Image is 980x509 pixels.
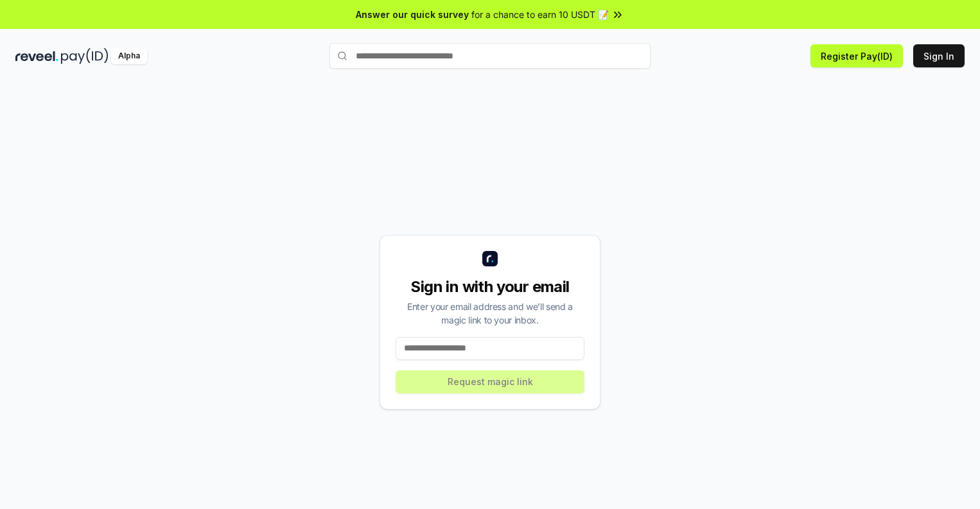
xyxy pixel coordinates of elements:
img: reveel_dark [15,48,58,64]
button: Sign In [913,44,965,67]
img: pay_id [61,48,109,64]
span: for a chance to earn 10 USDT 📝 [471,8,609,21]
img: logo_small [482,251,498,266]
div: Alpha [111,48,147,64]
button: Register Pay(ID) [810,44,903,67]
div: Enter your email address and we’ll send a magic link to your inbox. [396,300,584,327]
div: Sign in with your email [396,277,584,297]
span: Answer our quick survey [356,8,469,21]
